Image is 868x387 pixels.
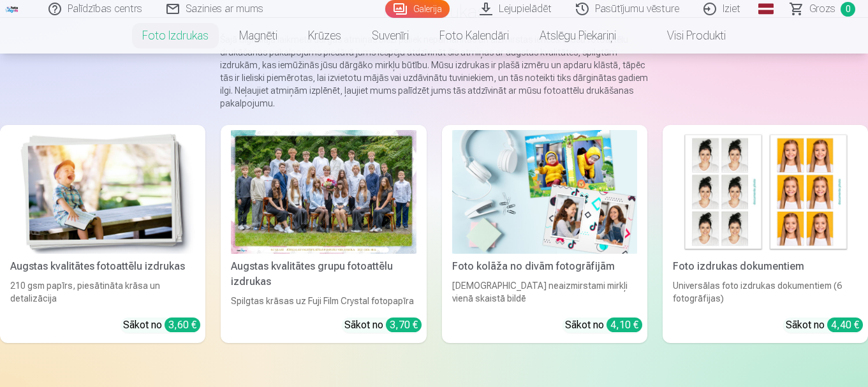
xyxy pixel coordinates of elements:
div: Sākot no [344,318,422,333]
a: Foto kolāža no divām fotogrāfijāmFoto kolāža no divām fotogrāfijām[DEMOGRAPHIC_DATA] neaizmirstam... [442,125,647,343]
div: Sākot no [786,318,863,333]
a: Foto kalendāri [424,18,524,54]
div: Foto kolāža no divām fotogrāfijām [447,259,642,274]
div: Universālas foto izdrukas dokumentiem (6 fotogrāfijas) [668,279,863,307]
a: Magnēti [224,18,293,54]
img: /fa3 [5,5,19,13]
div: [DEMOGRAPHIC_DATA] neaizmirstami mirkļi vienā skaistā bildē [447,279,642,307]
a: Suvenīri [357,18,424,54]
div: Augstas kvalitātes fotoattēlu izdrukas [5,259,200,274]
div: Augstas kvalitātes grupu fotoattēlu izdrukas [226,259,421,289]
div: Spilgtas krāsas uz Fuji Film Crystal fotopapīra [226,295,421,307]
a: Foto izdrukas [127,18,224,54]
img: Foto izdrukas dokumentiem [673,130,858,254]
span: Grozs [809,1,835,17]
div: 4,40 € [827,318,863,332]
div: Sākot no [123,318,200,333]
div: 4,10 € [607,318,642,332]
a: Krūzes [293,18,357,54]
span: 0 [841,2,855,17]
div: 3,60 € [165,318,200,332]
a: Atslēgu piekariņi [524,18,631,54]
img: Augstas kvalitātes fotoattēlu izdrukas [10,130,195,254]
a: Augstas kvalitātes grupu fotoattēlu izdrukasSpilgtas krāsas uz Fuji Film Crystal fotopapīraSākot ... [221,125,426,343]
p: Šajā digitālajā laikmetā dārgās atmiņas bieži paliek nepamanītas un aizmirstas ierīcēs. Mūsu foto... [220,33,649,110]
div: Foto izdrukas dokumentiem [668,259,863,274]
a: Foto izdrukas dokumentiemFoto izdrukas dokumentiemUniversālas foto izdrukas dokumentiem (6 fotogr... [663,125,868,343]
img: Foto kolāža no divām fotogrāfijām [452,130,637,254]
a: Visi produkti [631,18,741,54]
div: Sākot no [565,318,642,333]
div: 210 gsm papīrs, piesātināta krāsa un detalizācija [5,279,200,307]
div: 3,70 € [386,318,422,332]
